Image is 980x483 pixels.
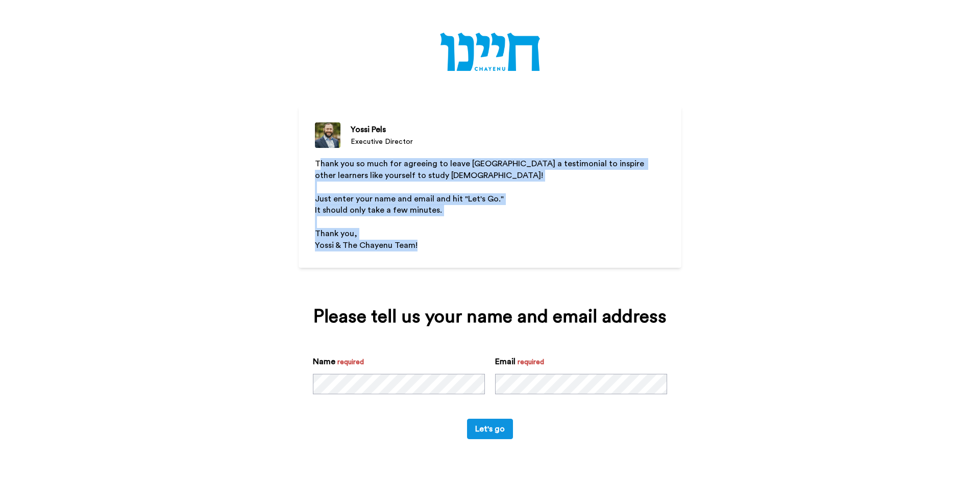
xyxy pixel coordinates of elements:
[313,307,667,327] div: Please tell us your name and email address
[351,123,413,136] div: Yossi Pels
[313,355,335,368] label: Name
[315,195,504,203] span: Just enter your name and email and hit "Let's Go."
[467,419,513,439] button: Let's go
[440,33,540,73] img: https://cdn.bonjoro.com/media/ac1a2350-50ca-43b3-9d04-c4e653c164c1/e162256c-e25a-45c9-bb24-5bc2ce...
[315,230,357,238] span: Thank you,
[518,357,544,367] div: required
[337,357,364,367] div: required
[351,137,413,147] div: Executive Director
[495,355,516,368] label: Email
[315,206,442,214] span: It should only take a few minutes.
[315,241,418,249] span: Yossi & The Chayenu Team!
[315,160,646,180] span: Thank you so much for agreeing to leave [GEOGRAPHIC_DATA] a testimonial to inspire other learners...
[315,122,340,148] img: Executive Director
